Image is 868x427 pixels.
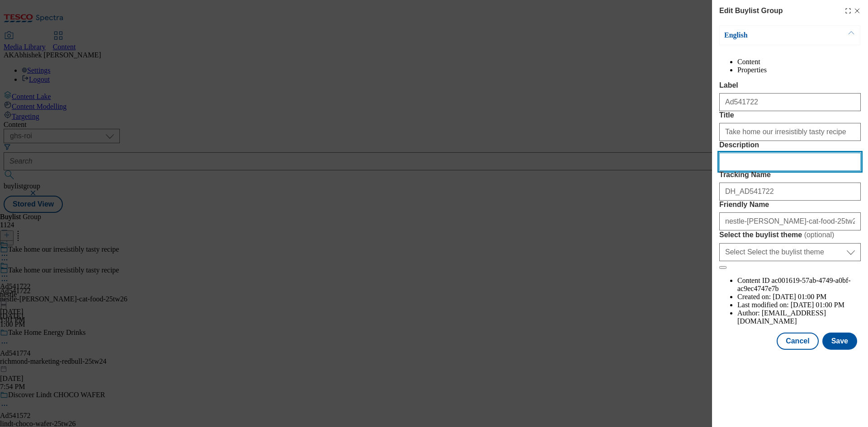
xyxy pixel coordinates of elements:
button: Cancel [777,333,818,350]
li: Last modified on: [737,301,861,309]
span: [EMAIL_ADDRESS][DOMAIN_NAME] [737,309,826,325]
input: Enter Description [719,153,861,171]
input: Enter Friendly Name [719,212,861,230]
label: Description [719,141,861,149]
input: Enter Title [719,123,861,141]
span: [DATE] 01:00 PM [791,301,844,309]
li: Created on: [737,293,861,301]
p: English [724,31,819,40]
span: ac001619-57ab-4749-a0bf-ac9ec4747e7b [737,277,851,292]
label: Select the buylist theme [719,230,861,239]
label: Tracking Name [719,171,861,179]
input: Enter Label [719,93,861,111]
button: Save [822,333,857,350]
h4: Edit Buylist Group [719,5,783,16]
input: Enter Tracking Name [719,183,861,201]
label: Friendly Name [719,201,861,209]
li: Properties [737,66,861,74]
label: Label [719,81,861,89]
li: Content [737,58,861,66]
li: Author: [737,309,861,325]
span: ( optional ) [804,231,835,239]
label: Title [719,111,861,119]
span: [DATE] 01:00 PM [773,293,826,300]
li: Content ID [737,277,861,293]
